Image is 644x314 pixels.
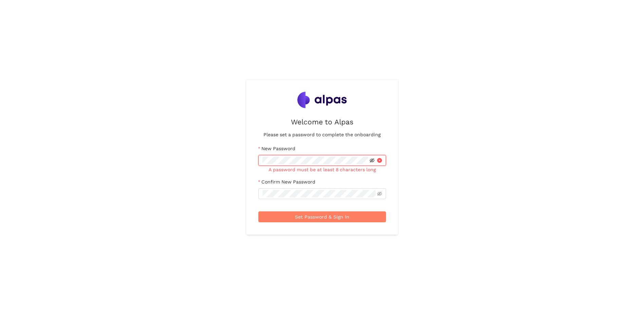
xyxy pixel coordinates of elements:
span: eye-invisible [370,158,374,163]
input: Confirm New Password [262,190,376,197]
img: Alpas Logo [297,92,347,108]
input: New Password [262,157,368,164]
div: A password must be at least 8 characters long [258,166,386,173]
label: New Password [258,145,295,152]
label: Confirm New Password [258,178,315,186]
h4: Please set a password to complete the onboarding [263,131,381,138]
span: Set Password & Sign In [295,213,349,221]
button: Set Password & Sign In [258,211,386,222]
span: eye-invisible [377,191,382,196]
h2: Welcome to Alpas [291,116,353,127]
